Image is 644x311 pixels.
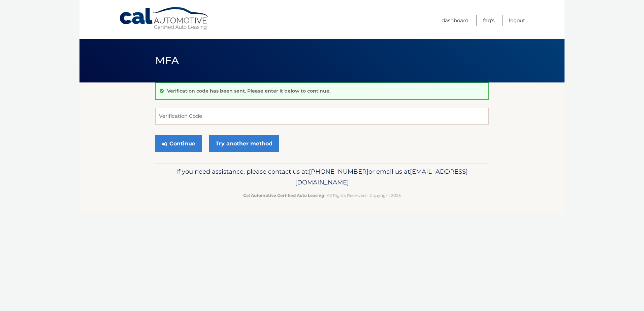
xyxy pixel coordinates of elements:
span: MFA [155,54,179,67]
strong: Cal Automotive Certified Auto Leasing [243,193,324,198]
p: - All Rights Reserved - Copyright 2025 [160,192,484,199]
a: Try another method [209,135,279,152]
span: [EMAIL_ADDRESS][DOMAIN_NAME] [295,168,468,186]
a: Cal Automotive [119,7,210,31]
span: [PHONE_NUMBER] [309,168,368,175]
a: Logout [509,15,525,26]
button: Continue [155,135,202,152]
a: Dashboard [442,15,469,26]
a: FAQ's [483,15,494,26]
p: If you need assistance, please contact us at: or email us at [160,166,484,188]
input: Verification Code [155,108,489,125]
p: Verification code has been sent. Please enter it below to continue. [167,88,330,94]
